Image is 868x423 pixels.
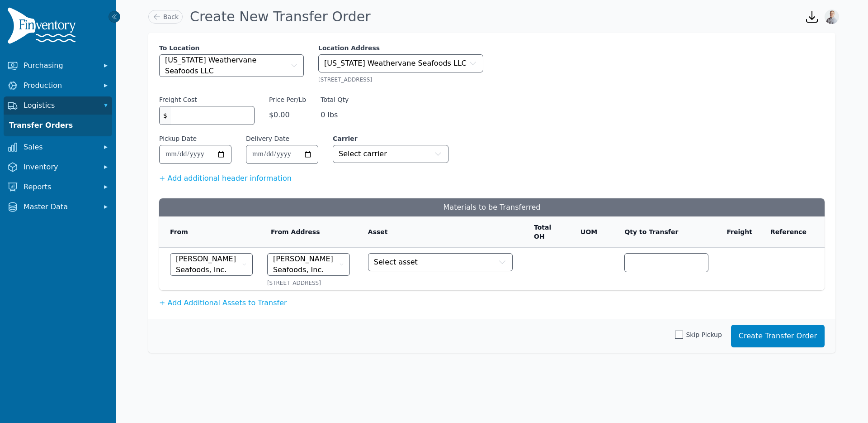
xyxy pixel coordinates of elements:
th: Qty to Transfer [613,216,716,248]
span: $0.00 [269,110,306,120]
span: Select carrier [339,149,387,159]
button: + Add additional header information [159,173,292,184]
span: Select asset [374,257,418,268]
label: Freight Cost [159,95,197,104]
a: Transfer Orders [5,116,110,135]
img: Joshua Benton [825,10,839,24]
button: [PERSON_NAME] Seafoods, Inc. [170,253,253,276]
label: Carrier [333,134,448,143]
span: Skip Pickup [686,330,722,339]
label: Pickup Date [159,134,197,143]
span: Purchasing [24,60,96,71]
label: To Location [159,43,304,53]
th: Total OH [523,216,570,248]
img: Finventory [7,7,80,48]
label: Location Address [318,43,483,53]
div: [STREET_ADDRESS] [318,76,483,83]
th: Asset [357,216,523,248]
button: Create Transfer Order [731,325,825,347]
button: [PERSON_NAME] Seafoods, Inc. [267,253,350,276]
label: Total Qty [321,95,349,104]
button: Inventory [4,158,112,176]
h3: Materials to be Transferred [159,198,825,216]
span: Production [24,80,96,91]
th: From [159,216,260,248]
span: Master Data [24,202,96,212]
label: Price Per/Lb [269,95,306,104]
button: Production [4,77,112,95]
span: $ [160,106,171,125]
span: Sales [24,142,96,153]
button: [US_STATE] Weathervane Seafoods LLC [318,54,483,72]
th: From Address [260,216,357,248]
span: 0 lbs [321,110,349,120]
button: Select carrier [333,145,448,163]
th: Reference [759,216,814,248]
button: Purchasing [4,57,112,75]
button: Reports [4,178,112,196]
th: UOM [570,216,613,248]
div: [STREET_ADDRESS] [267,279,350,287]
h1: Create New Transfer Order [190,9,371,25]
label: Delivery Date [246,134,289,143]
span: [PERSON_NAME] Seafoods, Inc. [273,254,337,275]
button: Logistics [4,96,112,115]
span: [US_STATE] Weathervane Seafoods LLC [165,55,288,77]
button: [US_STATE] Weathervane Seafoods LLC [159,54,304,77]
span: Logistics [24,100,96,111]
span: [US_STATE] Weathervane Seafoods LLC [324,58,467,69]
button: Master Data [4,198,112,216]
span: Inventory [24,162,96,173]
button: Select asset [368,253,513,271]
span: [PERSON_NAME] Seafoods, Inc. [176,254,240,275]
a: Back [148,10,183,24]
button: + Add Additional Assets to Transfer [159,298,287,308]
th: Freight [716,216,759,248]
button: Sales [4,138,112,156]
span: Reports [24,182,96,192]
